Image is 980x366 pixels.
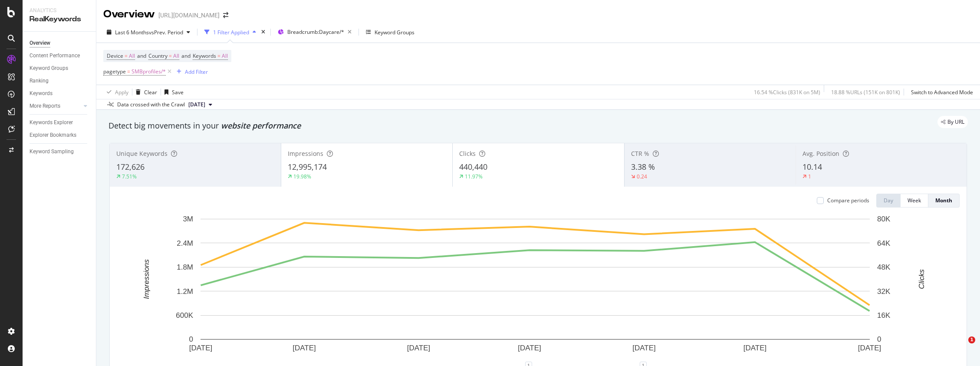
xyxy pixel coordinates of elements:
a: Keyword Sampling [30,147,90,156]
span: Keywords [193,52,216,59]
div: Keywords Explorer [30,118,73,127]
span: 12,995,174 [288,162,327,172]
text: [DATE] [518,344,541,352]
span: = [127,68,130,75]
span: pagetype [103,68,126,75]
span: Clicks [459,149,476,158]
text: 2.4M [177,239,193,247]
div: RealKeywords [30,14,89,24]
text: [DATE] [632,344,656,352]
button: Add Filter [173,66,208,77]
span: All [173,50,179,62]
text: 64K [877,239,891,247]
span: and [181,52,191,59]
span: By URL [947,119,964,125]
span: Device [107,52,123,59]
div: 16.54 % Clicks ( 831K on 5M ) [754,89,820,96]
a: Keywords Explorer [30,118,90,127]
span: = [125,52,128,59]
button: Month [928,194,960,208]
text: [DATE] [858,344,881,352]
text: 0 [189,335,193,343]
button: Apply [103,85,128,99]
text: [DATE] [293,344,316,352]
text: [DATE] [743,344,767,352]
a: Ranking [30,76,90,86]
div: legacy label [937,116,968,128]
div: 11.97% [465,173,483,180]
button: Day [876,194,901,208]
span: All [222,50,228,62]
span: 10.14 [802,162,822,172]
div: Overview [103,7,155,22]
button: Breadcrumb:Daycare/* [274,25,355,39]
span: = [169,52,172,59]
div: 18.88 % URLs ( 151K on 801K ) [831,89,900,96]
div: 0.24 [637,173,647,180]
div: Content Performance [30,51,80,60]
span: Unique Keywords [116,149,168,158]
div: Clear [144,89,157,96]
span: Breadcrumb: Daycare/* [287,28,344,36]
div: 19.98% [293,173,311,180]
button: Save [161,85,184,99]
div: Keyword Groups [375,29,414,36]
div: Keyword Sampling [30,147,74,156]
div: 1 Filter Applied [213,29,249,36]
div: Compare periods [827,197,869,204]
text: 3M [183,215,193,223]
button: Clear [132,85,157,99]
div: Explorer Bookmarks [30,131,76,140]
text: 1.8M [177,263,193,271]
div: Week [908,197,921,204]
div: Keyword Groups [30,64,68,73]
div: Save [172,89,184,96]
div: Overview [30,39,50,48]
button: Week [901,194,928,208]
span: SMBprofiles/* [132,66,166,78]
span: 440,440 [459,162,487,172]
div: Month [935,197,952,204]
div: Ranking [30,76,49,86]
button: Switch to Advanced Mode [908,85,973,99]
div: More Reports [30,102,60,111]
text: 600K [176,311,193,320]
text: 32K [877,287,891,296]
text: 48K [877,263,891,271]
a: Explorer Bookmarks [30,131,90,140]
text: Impressions [142,259,151,299]
a: Overview [30,39,90,48]
div: Analytics [30,7,89,14]
a: Content Performance [30,51,90,60]
div: Add Filter [185,68,208,76]
div: [URL][DOMAIN_NAME] [158,11,220,20]
span: Country [148,52,168,59]
span: 172,626 [116,162,145,172]
text: [DATE] [407,344,431,352]
span: 1 [968,336,975,343]
span: vs Prev. Period [149,29,183,36]
div: Keywords [30,89,53,98]
svg: A chart. [117,214,953,365]
span: Impressions [288,149,323,158]
div: Day [884,197,893,204]
span: Avg. Position [802,149,839,158]
button: Last 6 MonthsvsPrev. Period [103,25,194,39]
div: Data crossed with the Crawl [117,101,185,109]
a: More Reports [30,102,81,111]
a: Keywords [30,89,90,98]
div: arrow-right-arrow-left [223,12,228,18]
a: Keyword Groups [30,64,90,73]
button: [DATE] [185,99,216,110]
div: 1 [808,173,811,180]
div: 7.51% [122,173,137,180]
span: Last 6 Months [115,29,149,36]
button: Keyword Groups [362,25,418,39]
div: Apply [115,89,128,96]
span: All [129,50,135,62]
span: CTR % [631,149,649,158]
text: 1.2M [177,287,193,296]
div: Switch to Advanced Mode [911,89,973,96]
text: 0 [877,335,881,343]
